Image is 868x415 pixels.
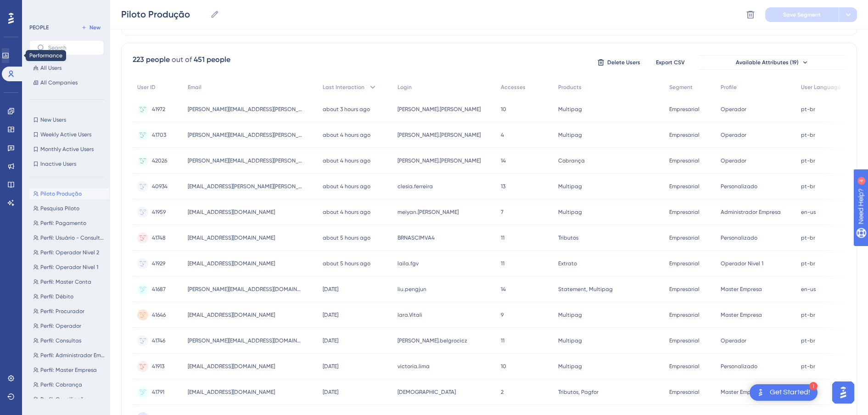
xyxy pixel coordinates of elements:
span: 41959 [152,208,166,216]
span: 41913 [152,363,164,370]
span: Perfil: Procurador [40,308,84,315]
span: Administrador Empresa [721,208,781,216]
span: Multipag [558,183,582,190]
span: Perfil: Cobrança [40,381,82,388]
span: en-us [801,286,816,293]
button: Perfil: Consultas [29,335,109,346]
span: Perfil: Operador [40,322,81,330]
button: Perfil: Usuário - Consultas [29,232,109,243]
span: Extrato [558,260,577,267]
button: New [78,22,104,33]
span: Operador [721,337,746,344]
span: Available Attributes (19) [736,59,799,66]
span: pt-br [801,363,815,370]
span: Pesquisa Piloto [40,205,79,212]
time: [DATE] [323,389,338,395]
span: 41791 [152,388,164,396]
button: Inactive Users [29,158,104,169]
span: Empresarial [669,311,700,319]
span: Save Segment [783,11,821,18]
span: Multipag [558,363,582,370]
span: Perfil: Débito [40,293,73,300]
span: 40934 [152,183,168,190]
button: Weekly Active Users [29,129,104,140]
input: Search [48,45,96,51]
span: 7 [501,208,504,216]
span: 41746 [152,337,165,344]
span: Products [558,84,582,91]
span: Multipag [558,208,582,216]
iframe: UserGuiding AI Assistant Launcher [829,379,857,406]
span: 14 [501,286,506,293]
span: 41687 [152,286,166,293]
button: Delete Users [596,55,642,70]
span: Empresarial [669,234,700,241]
span: [PERSON_NAME][EMAIL_ADDRESS][DOMAIN_NAME] [188,286,302,293]
span: 42026 [152,157,167,164]
span: Operador [721,106,746,113]
span: Multipag [558,131,582,139]
button: Perfil: Master Conta [29,276,109,287]
img: launcher-image-alternative-text [755,387,766,398]
button: Available Attributes (19) [699,55,846,70]
span: pt-br [801,337,815,344]
span: [PERSON_NAME][EMAIL_ADDRESS][DOMAIN_NAME] [188,337,302,344]
time: [DATE] [323,312,338,318]
span: Tributos [558,234,578,241]
span: Empresarial [669,388,700,396]
span: pt-br [801,131,815,139]
span: meiyan.[PERSON_NAME] [398,208,459,216]
div: Open Get Started! checklist, remaining modules: 1 [750,384,818,401]
time: about 5 hours ago [323,260,370,267]
button: Perfil: Operador Nivel 1 [29,262,109,273]
time: about 5 hours ago [323,235,370,241]
div: 223 people [133,54,170,65]
span: Perfil: Operador Nivel 2 [40,249,99,256]
span: User Language [801,84,841,91]
span: Perfil: Conciliação [40,396,87,403]
span: clesia.ferreira [398,183,433,190]
div: PEOPLE [29,24,49,31]
span: Master Empresa [721,311,762,319]
span: Master Empresa [721,286,762,293]
time: [DATE] [323,363,338,370]
span: Segment [669,84,693,91]
span: 10 [501,106,506,113]
span: en-us [801,208,816,216]
button: Perfil: Procurador [29,306,109,317]
span: Login [398,84,412,91]
span: Perfil: Operador Nivel 1 [40,264,98,271]
button: All Users [29,62,104,73]
span: BRNASCIMVA4 [398,234,435,241]
span: User ID [137,84,156,91]
span: Inactive Users [40,160,76,168]
span: [PERSON_NAME].[PERSON_NAME] [398,157,481,164]
span: Empresarial [669,363,700,370]
span: Perfil: Consultas [40,337,81,344]
span: Monthly Active Users [40,146,94,153]
span: Empresarial [669,131,700,139]
span: All Companies [40,79,78,86]
span: Empresarial [669,260,700,267]
span: Personalizado [721,363,757,370]
button: Piloto Produção [29,188,109,199]
button: Perfil: Master Empresa [29,365,109,376]
span: Perfil: Usuário - Consultas [40,234,106,241]
button: Perfil: Conciliação [29,394,109,405]
span: Last Interaction [323,84,364,91]
span: 41972 [152,106,165,113]
button: All Companies [29,77,104,88]
span: 10 [501,363,506,370]
span: Delete Users [607,59,640,66]
span: [PERSON_NAME].[PERSON_NAME] [398,131,481,139]
span: Email [188,84,202,91]
span: Personalizado [721,234,757,241]
span: pt-br [801,106,815,113]
span: 41748 [152,234,166,241]
div: 4 [64,5,67,12]
span: [PERSON_NAME][EMAIL_ADDRESS][PERSON_NAME][DOMAIN_NAME] [188,106,302,113]
span: Export CSV [656,59,685,66]
span: 11 [501,260,504,267]
span: pt-br [801,234,815,241]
